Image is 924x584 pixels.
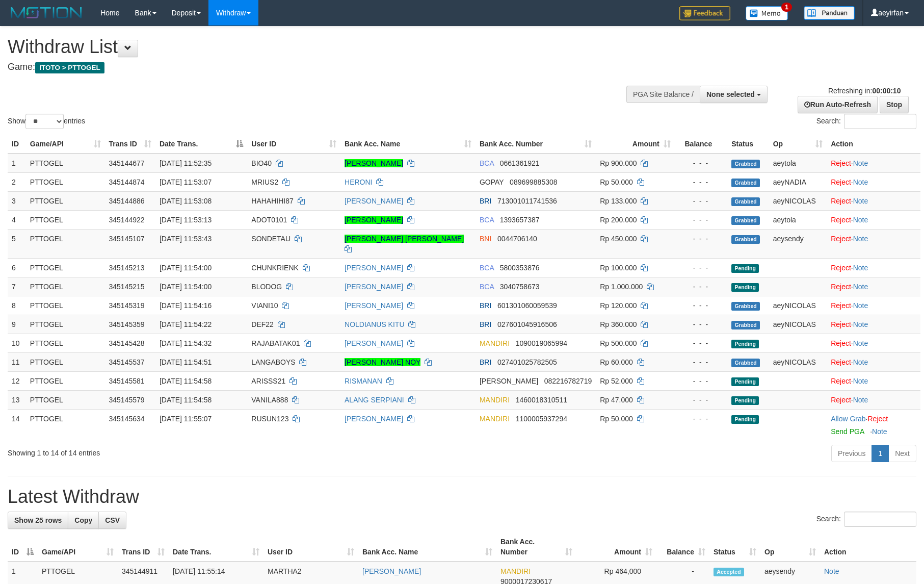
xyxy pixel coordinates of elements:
span: Grabbed [731,359,760,367]
span: Copy 0044706140 to clipboard [497,235,537,243]
td: PTTOGEL [26,229,105,258]
a: [PERSON_NAME] [345,216,403,224]
span: RUSUN123 [251,415,288,423]
a: Reject [831,377,851,385]
span: Rp 450.000 [600,235,637,243]
span: [DATE] 11:54:00 [160,283,212,291]
div: - - - [679,300,723,311]
div: - - - [679,282,723,292]
th: ID [8,135,26,154]
a: [PERSON_NAME] [345,159,403,167]
div: Showing 1 to 14 of 14 entries [8,444,377,458]
span: Copy 1090019065994 to clipboard [516,339,567,347]
a: Reject [831,264,851,272]
th: Amount: activate to sort column ascending [596,135,675,154]
span: Copy 0661361921 to clipboard [500,159,540,167]
a: Previous [831,445,872,462]
div: - - - [679,319,723,329]
span: Copy [74,516,92,524]
a: Stop [880,96,909,113]
span: VANILA888 [251,396,288,404]
td: PTTOGEL [26,334,105,352]
span: ADOT0101 [251,216,287,224]
th: Trans ID: activate to sort column ascending [118,532,169,562]
span: [DATE] 11:54:22 [160,320,212,328]
label: Search: [816,114,916,129]
span: 345145359 [109,320,145,328]
span: [DATE] 11:54:51 [160,358,212,366]
span: BCA [480,159,494,167]
div: - - - [679,215,723,225]
td: 10 [8,334,26,352]
span: Copy 5800353876 to clipboard [500,264,540,272]
td: aeyNICOLAS [769,352,827,371]
a: Note [853,159,868,167]
th: Date Trans.: activate to sort column ascending [169,532,263,562]
span: 345145634 [109,415,145,423]
span: [DATE] 11:53:07 [160,178,212,186]
td: · [827,172,920,191]
td: PTTOGEL [26,172,105,191]
span: Rp 52.000 [600,377,633,385]
a: Show 25 rows [8,512,68,529]
td: PTTOGEL [26,409,105,441]
span: Refreshing in: [828,87,901,95]
a: Note [853,216,868,224]
td: aeytola [769,210,827,229]
th: Balance [675,135,727,154]
a: 1 [872,445,889,462]
div: - - - [679,158,723,168]
span: Pending [731,377,759,386]
th: Bank Acc. Number: activate to sort column ascending [476,135,596,154]
span: [DATE] 11:54:16 [160,301,212,310]
span: 345145319 [109,301,145,310]
a: Reject [867,415,888,423]
h1: Latest Withdraw [8,487,916,507]
td: 5 [8,229,26,258]
td: · [827,154,920,173]
td: PTTOGEL [26,154,105,173]
a: [PERSON_NAME] [345,197,403,205]
span: Copy 027601045916506 to clipboard [497,320,557,328]
a: Note [853,320,868,328]
span: MANDIRI [480,339,510,347]
span: [DATE] 11:54:58 [160,377,212,385]
a: Note [853,235,868,243]
span: Rp 60.000 [600,358,633,366]
td: 3 [8,191,26,210]
td: · [827,258,920,277]
a: CSV [98,512,126,529]
div: - - - [679,414,723,424]
div: - - - [679,338,723,348]
td: 12 [8,371,26,390]
td: PTTOGEL [26,277,105,296]
span: 345145215 [109,283,145,291]
span: · [831,415,867,423]
a: [PERSON_NAME] [362,567,421,575]
label: Search: [816,512,916,527]
h4: Game: [8,62,606,72]
span: [DATE] 11:54:32 [160,339,212,347]
span: Copy 1100005937294 to clipboard [516,415,567,423]
a: Reject [831,358,851,366]
span: [DATE] 11:54:00 [160,264,212,272]
a: Note [824,567,839,575]
span: Accepted [714,568,744,576]
span: Copy 1460018310511 to clipboard [516,396,567,404]
th: Bank Acc. Name: activate to sort column ascending [340,135,476,154]
div: PGA Site Balance / [626,86,700,103]
td: 11 [8,352,26,371]
span: [DATE] 11:54:58 [160,396,212,404]
span: Grabbed [731,179,760,187]
span: [DATE] 11:55:07 [160,415,212,423]
a: Allow Grab [831,415,865,423]
th: Action [827,135,920,154]
span: BCA [480,264,494,272]
span: Pending [731,340,759,348]
td: PTTOGEL [26,315,105,334]
td: · [827,409,920,441]
span: VIANI10 [251,301,278,310]
td: 4 [8,210,26,229]
th: Amount: activate to sort column ascending [576,532,656,562]
span: Copy 713001011741536 to clipboard [497,197,557,205]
